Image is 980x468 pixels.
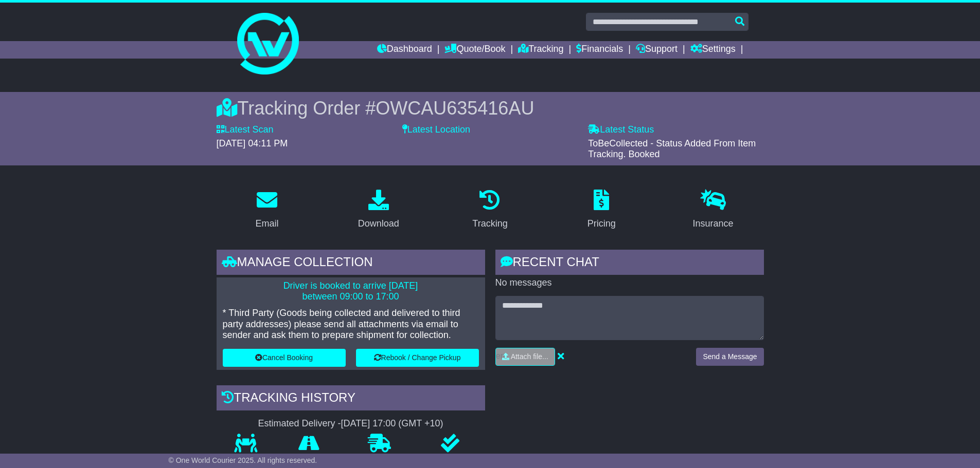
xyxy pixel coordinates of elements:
div: Estimated Delivery - [217,418,485,429]
div: Tracking history [217,385,485,413]
span: [DATE] 04:11 PM [217,138,288,148]
div: [DATE] 17:00 (GMT +10) [341,418,443,429]
div: RECENT CHAT [495,250,764,277]
a: Settings [690,41,736,59]
a: Email [248,186,285,234]
button: Rebook / Change Pickup [356,349,479,367]
a: Support [636,41,678,59]
span: © One World Courier 2025. All rights reserved. [169,456,317,464]
div: Email [255,217,278,231]
div: Download [358,217,399,231]
label: Latest Status [588,124,654,136]
span: ToBeCollected - Status Added From Item Tracking. Booked [588,138,756,160]
button: Send a Message [696,348,763,366]
label: Latest Scan [217,124,274,136]
div: Manage collection [217,250,485,277]
a: Quote/Book [444,41,505,59]
div: Insurance [693,217,734,231]
a: Tracking [518,41,563,59]
p: * Third Party (Goods being collected and delivered to third party addresses) please send all atta... [223,308,479,341]
a: Tracking [466,186,514,234]
button: Cancel Booking [223,349,346,367]
span: OWCAU635416AU [376,98,534,119]
label: Latest Location [402,124,470,136]
p: Driver is booked to arrive [DATE] between 09:00 to 17:00 [223,280,479,303]
a: Download [351,186,406,234]
a: Insurance [686,186,740,234]
a: Dashboard [377,41,432,59]
a: Pricing [581,186,622,234]
p: No messages [495,277,764,289]
a: Financials [576,41,623,59]
div: Tracking [472,217,507,231]
div: Tracking Order # [217,97,764,119]
div: Pricing [587,217,616,231]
